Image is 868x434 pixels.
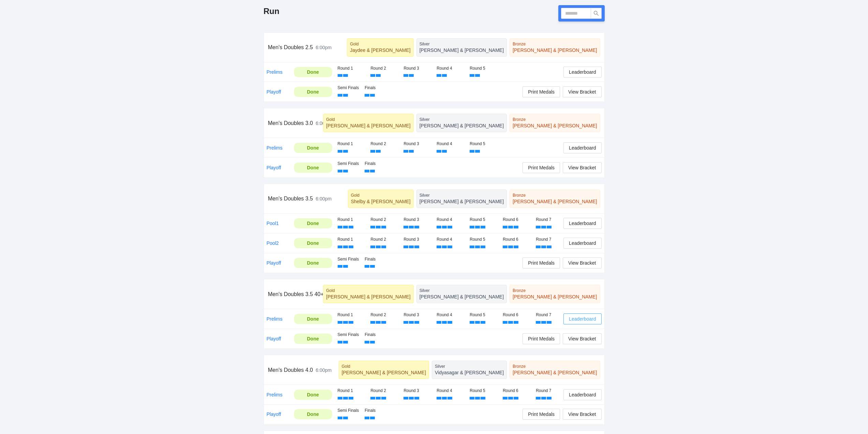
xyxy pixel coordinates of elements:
[513,41,597,47] div: Bronze
[503,216,530,223] div: Round 6
[316,45,332,50] span: 6:00pm
[568,410,596,418] span: View Bracket
[403,216,431,223] div: Round 3
[326,122,410,129] div: [PERSON_NAME] & [PERSON_NAME]
[365,407,386,414] div: Finals
[569,144,596,152] span: Leaderboard
[568,335,596,342] span: View Bracket
[316,121,332,126] span: 6:00pm
[437,216,464,223] div: Round 4
[267,316,283,322] a: Prelims
[338,388,365,394] div: Round 1
[591,11,601,16] span: search
[568,88,596,96] span: View Bracket
[528,88,555,96] span: Print Medals
[536,388,563,394] div: Round 7
[264,6,280,17] h1: Run
[267,165,281,170] a: Playoff
[437,141,464,147] div: Round 4
[513,293,597,300] div: [PERSON_NAME] & [PERSON_NAME]
[503,236,530,243] div: Round 6
[563,313,601,324] button: Leaderboard
[523,86,560,97] button: Print Medals
[268,44,313,50] span: Men's Doubles 2.5
[513,364,597,369] div: Bronze
[568,164,596,171] span: View Bracket
[569,391,596,398] span: Leaderboard
[591,8,602,19] button: search
[338,312,365,318] div: Round 1
[268,120,313,126] span: Men's Doubles 3.0
[326,293,410,300] div: [PERSON_NAME] & [PERSON_NAME]
[523,333,560,344] button: Print Medals
[563,333,601,344] button: View Bracket
[370,312,398,318] div: Round 2
[523,257,560,268] button: Print Medals
[365,256,386,263] div: Finals
[338,216,365,223] div: Round 1
[370,141,398,147] div: Round 2
[338,332,359,338] div: Semi Finals
[420,122,504,129] div: [PERSON_NAME] & [PERSON_NAME]
[563,238,601,249] button: Leaderboard
[563,142,601,153] button: Leaderboard
[326,117,410,122] div: Gold
[528,410,555,418] span: Print Medals
[299,410,327,418] div: Done
[299,68,327,76] div: Done
[365,332,386,338] div: Finals
[299,391,327,398] div: Done
[420,47,504,54] div: [PERSON_NAME] & [PERSON_NAME]
[528,335,555,342] span: Print Medals
[299,164,327,171] div: Done
[370,216,398,223] div: Round 2
[563,67,601,78] button: Leaderboard
[316,196,332,201] span: 6:00pm
[513,122,597,129] div: [PERSON_NAME] & [PERSON_NAME]
[403,236,431,243] div: Round 3
[470,312,497,318] div: Round 5
[365,160,386,167] div: Finals
[403,65,431,72] div: Round 3
[267,411,281,417] a: Playoff
[528,164,555,171] span: Print Medals
[299,259,327,267] div: Done
[563,389,601,400] button: Leaderboard
[420,288,504,293] div: Silver
[437,388,464,394] div: Round 4
[420,193,504,198] div: Silver
[435,369,504,376] div: Vidyasagar & [PERSON_NAME]
[350,41,410,47] div: Gold
[403,312,431,318] div: Round 3
[268,291,324,297] span: Men's Doubles 3.5 40+
[267,145,283,151] a: Prelims
[513,198,597,205] div: [PERSON_NAME] & [PERSON_NAME]
[299,144,327,152] div: Done
[299,239,327,247] div: Done
[470,141,497,147] div: Round 5
[268,196,313,201] span: Men's Doubles 3.5
[513,47,597,54] div: [PERSON_NAME] & [PERSON_NAME]
[523,162,560,173] button: Print Medals
[338,407,359,414] div: Semi Finals
[536,236,563,243] div: Round 7
[267,392,283,397] a: Prelims
[267,89,281,95] a: Playoff
[563,257,601,268] button: View Bracket
[299,335,327,342] div: Done
[435,364,504,369] div: Silver
[338,85,359,91] div: Semi Finals
[338,160,359,167] div: Semi Finals
[338,256,359,263] div: Semi Finals
[568,259,596,267] span: View Bracket
[299,88,327,96] div: Done
[513,117,597,122] div: Bronze
[470,65,497,72] div: Round 5
[268,367,313,373] span: Men's Doubles 4.0
[437,65,464,72] div: Round 4
[470,216,497,223] div: Round 5
[342,364,426,369] div: Gold
[536,312,563,318] div: Round 7
[513,193,597,198] div: Bronze
[299,220,327,227] div: Done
